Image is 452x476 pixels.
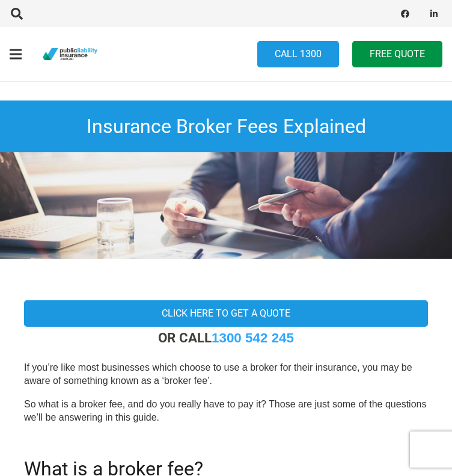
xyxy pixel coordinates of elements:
a: LinkedIn [426,5,442,22]
a: Facebook [397,5,414,22]
p: If you’re like most businesses which choose to use a broker for their insurance, you may be aware... [24,361,428,388]
a: Call 1300 [257,41,339,68]
a: Menu [2,39,29,69]
p: So what is a broker fee, and do you really have to pay it? Those are just some of the questions w... [24,398,428,425]
strong: OR CALL [158,330,294,345]
a: pli_logotransparent [43,48,97,60]
a: 1300 542 245 [212,330,294,345]
a: Search [4,5,30,23]
a: Click here to get a quote [24,300,428,327]
a: FREE QUOTE [352,41,442,68]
